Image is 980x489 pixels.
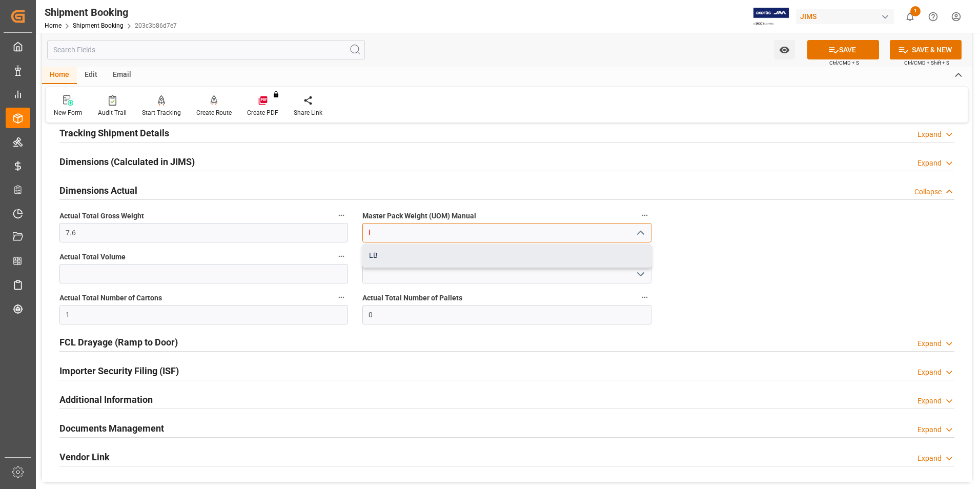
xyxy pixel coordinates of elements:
[363,244,650,267] div: LB
[59,393,153,406] h2: Additional Information
[632,266,647,282] button: open menu
[335,209,348,222] button: Actual Total Gross Weight
[294,108,322,117] div: Share Link
[105,67,139,84] div: Email
[917,338,942,349] div: Expand
[632,225,647,241] button: close menu
[914,187,942,197] div: Collapse
[899,5,922,28] button: show 1 new notifications
[45,22,62,29] a: Home
[59,184,137,197] h2: Dimensions Actual
[917,158,942,169] div: Expand
[59,155,195,169] h2: Dimensions (Calculated in JIMS)
[59,211,144,221] span: Actual Total Gross Weight
[54,108,83,117] div: New Form
[890,40,962,59] button: SAVE & NEW
[196,108,232,117] div: Create Route
[98,108,127,117] div: Audit Trail
[638,209,651,222] button: Master Pack Weight (UOM) Manual
[904,59,949,67] span: Ctrl/CMD + Shift + S
[774,40,795,59] button: open menu
[142,108,181,117] div: Start Tracking
[42,67,77,84] div: Home
[807,40,879,59] button: SAVE
[922,5,945,28] button: Help Center
[59,421,164,435] h2: Documents Management
[73,22,124,29] a: Shipment Booking
[77,67,105,84] div: Edit
[47,40,365,59] input: Search Fields
[917,396,942,406] div: Expand
[59,126,169,140] h2: Tracking Shipment Details
[362,293,462,303] span: Actual Total Number of Pallets
[917,129,942,140] div: Expand
[917,453,942,464] div: Expand
[796,9,894,24] div: JIMS
[59,335,178,349] h2: FCL Drayage (Ramp to Door)
[59,450,110,464] h2: Vendor Link
[638,291,651,304] button: Actual Total Number of Pallets
[335,291,348,304] button: Actual Total Number of Cartons
[59,364,179,378] h2: Importer Security Filing (ISF)
[917,424,942,435] div: Expand
[796,7,899,26] button: JIMS
[59,252,126,262] span: Actual Total Volume
[917,367,942,378] div: Expand
[362,211,476,221] span: Master Pack Weight (UOM) Manual
[753,8,789,26] img: Exertis%20JAM%20-%20Email%20Logo.jpg_1722504956.jpg
[910,6,921,16] span: 1
[829,59,859,67] span: Ctrl/CMD + S
[335,250,348,263] button: Actual Total Volume
[59,293,162,303] span: Actual Total Number of Cartons
[45,5,177,20] div: Shipment Booking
